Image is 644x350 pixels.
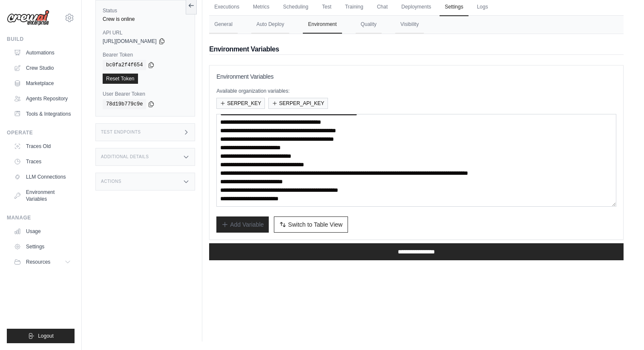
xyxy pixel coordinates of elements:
button: Resources [10,255,75,269]
img: Logo [7,10,49,26]
button: Quality [356,16,382,34]
a: Traces Old [10,139,75,153]
h3: Environment Variables [216,72,616,81]
div: Build [7,36,75,43]
code: bc0fa2f4f654 [103,60,146,70]
code: 78d19b779c9e [103,99,146,109]
a: Automations [10,46,75,60]
h3: Actions [101,179,121,184]
h2: Environment Variables [209,44,624,54]
button: Visibility [395,16,424,34]
span: [URL][DOMAIN_NAME] [103,38,157,45]
div: Manage [7,214,75,221]
span: Switch to Table View [288,220,342,229]
nav: Tabs [209,16,624,34]
span: Resources [26,259,50,265]
p: Available organization variables: [216,88,616,94]
label: Status [103,7,188,14]
button: SERPER_API_KEY [268,98,328,109]
a: Settings [10,240,75,253]
label: API URL [103,29,188,36]
button: Logout [7,329,75,343]
a: LLM Connections [10,170,75,184]
a: Environment Variables [10,185,75,206]
h3: Additional Details [101,154,149,159]
div: Crew is online [103,16,188,23]
label: Bearer Token [103,51,188,58]
a: Traces [10,155,75,168]
span: Logout [38,333,54,339]
a: Usage [10,225,75,238]
button: Auto Deploy [251,16,289,34]
h3: Test Endpoints [101,130,141,135]
button: General [209,16,238,34]
button: Environment [303,16,342,34]
button: Add Variable [216,216,269,233]
a: Reset Token [103,74,138,84]
label: User Bearer Token [103,91,188,97]
button: SERPER_KEY [216,98,265,109]
a: Tools & Integrations [10,107,75,121]
div: Operate [7,129,75,136]
a: Agents Repository [10,92,75,105]
button: Switch to Table View [274,216,348,233]
a: Marketplace [10,77,75,90]
a: Crew Studio [10,61,75,75]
